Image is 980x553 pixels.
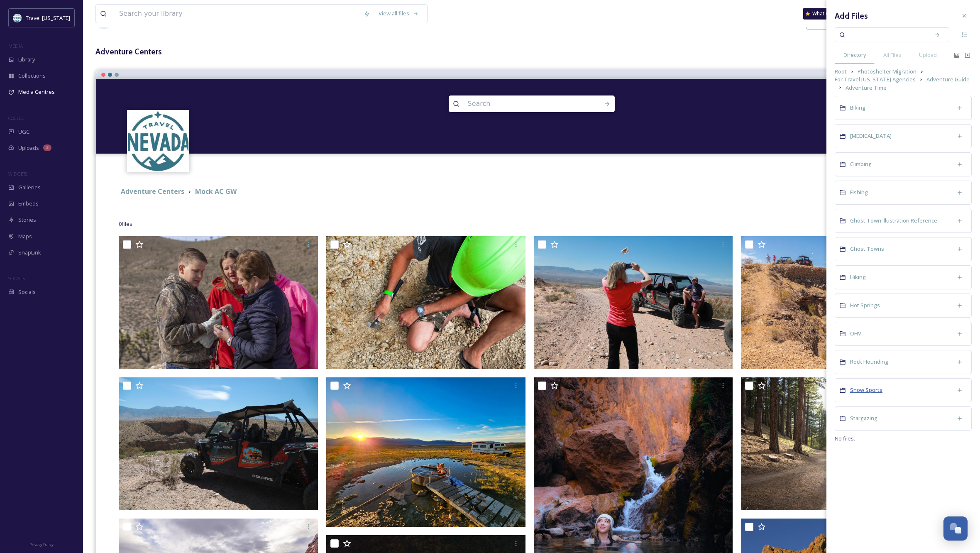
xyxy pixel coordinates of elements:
[926,76,970,83] span: Adventure Guide
[835,76,916,83] span: For Travel [US_STATE] Agencies
[835,435,880,443] span: No files.
[846,84,887,92] span: Adventure Time
[18,200,39,208] span: Embeds
[29,539,54,549] a: Privacy Policy
[8,115,26,121] span: COLLECT
[835,68,847,76] span: Root
[8,43,23,49] span: MEDIA
[850,273,866,281] span: Hiking
[850,330,861,337] span: OHV
[115,5,359,23] input: Search your library
[850,245,884,252] span: Ghost Towns
[843,51,866,59] span: Directory
[858,68,916,76] span: Photoshelter Migration
[18,288,36,296] span: Socials
[326,236,525,369] img: Denio-Royal Peacock_SM.jpg
[850,358,888,365] span: Rock Hounding
[803,8,845,20] a: What's New
[943,516,968,541] button: Open Chat
[835,10,868,22] h3: Add Files
[741,236,940,369] img: 692A9685.jpg
[128,111,188,171] img: download.jpeg
[850,386,882,394] span: Snow Sports
[850,301,880,309] span: Hot Springs
[18,88,55,96] span: Media Centres
[18,232,32,240] span: Maps
[119,236,318,369] img: 050A3765.tif
[883,51,902,59] span: All Files
[121,187,184,196] strong: Adventure Centers
[195,187,237,196] strong: Mock AC GW
[326,377,525,527] img: Spenser Hot Spring.jpg
[8,171,27,177] span: WIDGETS
[18,249,41,257] span: SnapLink
[18,184,41,191] span: Galleries
[119,220,132,228] span: 0 file s
[850,217,937,224] span: Ghost Town Illustration Reference
[26,14,70,22] span: Travel [US_STATE]
[18,128,29,136] span: UGC
[43,144,51,151] div: 3
[18,72,46,80] span: Collections
[850,132,892,139] span: [MEDICAL_DATA]
[850,188,868,196] span: Fishing
[374,5,423,22] a: View all files
[850,160,872,168] span: Climbing
[8,275,25,281] span: SOCIALS
[18,144,39,152] span: Uploads
[95,46,968,58] h3: Adventure Centers
[18,216,36,224] span: Stories
[850,104,865,111] span: Biking
[534,236,733,369] img: 692A9572.CR2
[741,377,940,510] img: 050A9055.jpg
[29,542,54,547] span: Privacy Policy
[119,377,318,510] img: 692A9692.CR2
[13,14,22,22] img: download.jpeg
[850,414,877,422] span: Stargazing
[18,56,35,64] span: Library
[464,95,577,113] input: Search
[919,51,937,59] span: Upload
